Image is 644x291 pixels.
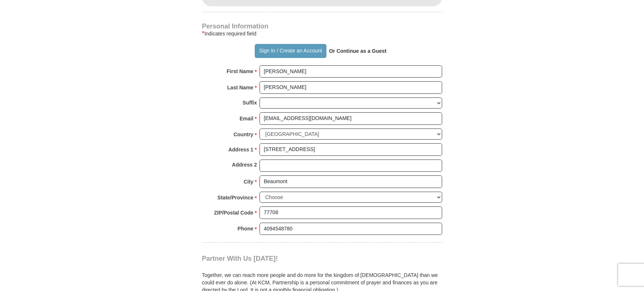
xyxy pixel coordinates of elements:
span: Partner With Us [DATE]! [202,255,278,262]
strong: Suffix [243,97,257,108]
strong: ZIP/Postal Code [214,208,254,218]
strong: Address 2 [232,160,257,170]
h4: Personal Information [202,23,442,29]
strong: Email [240,113,253,124]
strong: First Name [227,66,253,76]
button: Sign In / Create an Account [255,44,326,58]
strong: Or Continue as a Guest [329,48,387,54]
strong: Last Name [227,82,254,93]
strong: Country [234,129,254,140]
strong: Phone [238,223,254,234]
strong: City [244,177,253,187]
strong: Address 1 [228,144,254,155]
strong: State/Province [217,192,253,203]
div: Indicates required field [202,29,442,38]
